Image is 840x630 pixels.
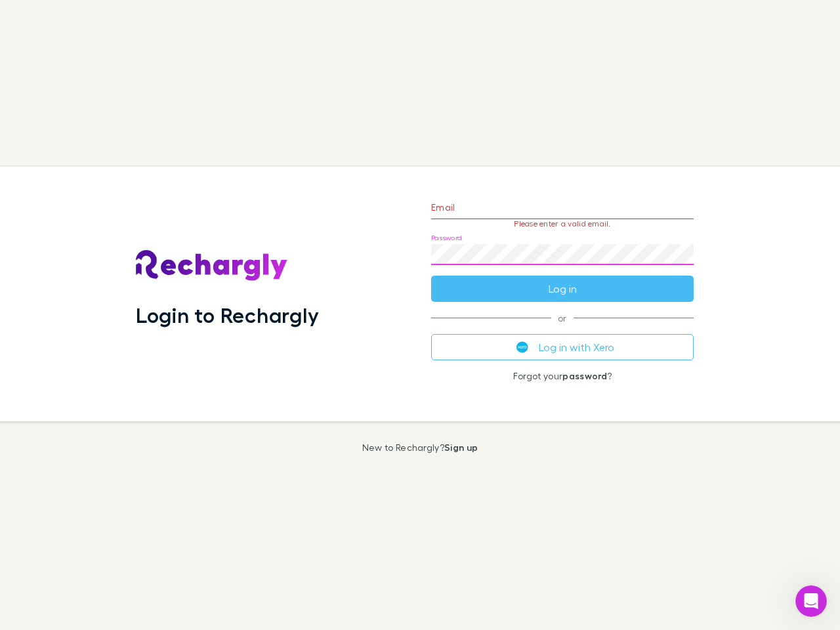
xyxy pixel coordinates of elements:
[431,318,694,318] span: or
[795,585,827,617] iframe: Intercom live chat
[136,303,319,327] h1: Login to Rechargly
[431,219,694,228] p: Please enter a valid email.
[516,341,528,353] img: Xero's logo
[431,276,694,302] button: Log in
[562,370,607,381] a: password
[136,250,288,282] img: Rechargly's Logo
[431,233,462,243] label: Password
[444,442,478,453] a: Sign up
[362,442,478,453] p: New to Rechargly?
[431,371,694,381] p: Forgot your ?
[431,334,694,360] button: Log in with Xero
